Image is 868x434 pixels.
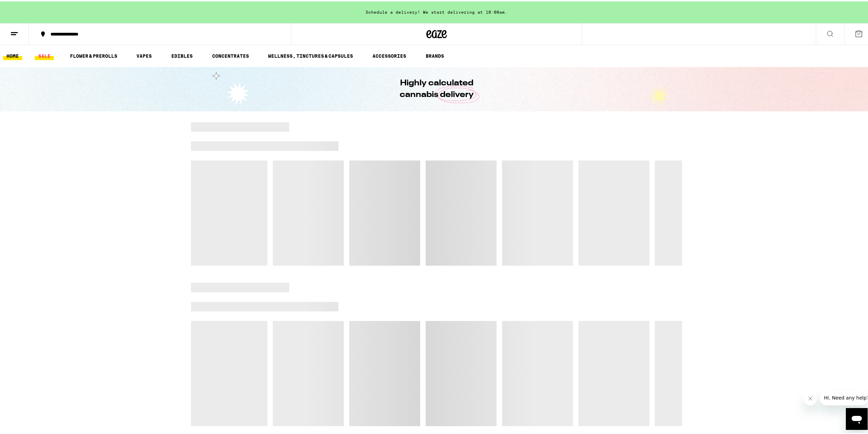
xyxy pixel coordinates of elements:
iframe: Button to launch messaging window [846,407,868,429]
a: FLOWER & PREROLLS [67,51,121,59]
a: VAPES [133,51,155,59]
a: CONCENTRATES [209,51,252,59]
a: ACCESSORIES [369,51,410,59]
a: BRANDS [422,51,447,59]
a: WELLNESS, TINCTURES & CAPSULES [265,51,356,59]
a: HOME [3,51,22,59]
h1: Highly calculated cannabis delivery [380,76,493,99]
span: Hi. Need any help? [4,5,49,10]
iframe: Message from company [820,389,868,404]
a: EDIBLES [168,51,196,59]
iframe: Close message [804,390,817,404]
a: SALE [35,51,54,59]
